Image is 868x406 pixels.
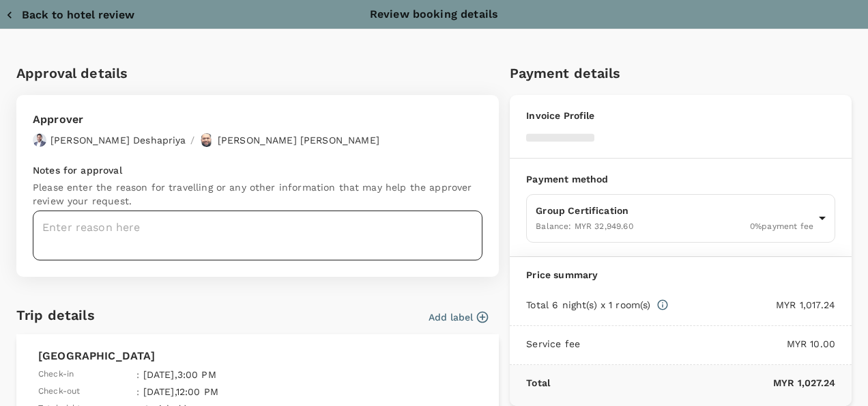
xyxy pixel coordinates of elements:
[526,194,835,243] div: Group CertificationBalance: MYR 32,949.600%payment fee
[536,221,633,231] span: Balance : MYR 32,949.60
[526,268,835,282] p: Price summary
[429,310,488,324] button: Add label
[143,368,343,381] p: [DATE] , 3:00 PM
[526,337,580,351] p: Service fee
[550,376,835,390] p: MYR 1,027.24
[669,298,835,312] p: MYR 1,017.24
[190,133,194,147] p: /
[33,133,46,147] img: avatar-67a5bcb800f47.png
[580,337,835,351] p: MYR 10.00
[218,133,379,147] p: [PERSON_NAME] [PERSON_NAME]
[536,204,813,217] p: Group Certification
[750,221,813,231] span: 0 % payment fee
[200,133,214,147] img: avatar-67b4218f54620.jpeg
[38,368,74,381] span: Check-in
[526,172,835,186] p: Payment method
[526,376,550,390] p: Total
[16,304,95,326] h6: Trip details
[510,62,852,84] h6: Payment details
[370,6,498,23] p: Review booking details
[136,385,139,398] span: :
[526,298,650,312] p: Total 6 night(s) x 1 room(s)
[5,8,134,22] button: Back to hotel review
[33,180,482,208] p: Please enter the reason for travelling or any other information that may help the approver review...
[16,62,499,84] h6: Approval details
[33,163,482,177] p: Notes for approval
[50,133,186,147] p: [PERSON_NAME] Deshapriya
[33,111,379,128] p: Approver
[38,348,477,364] p: [GEOGRAPHIC_DATA]
[526,109,835,122] p: Invoice Profile
[38,385,80,398] span: Check-out
[143,385,343,398] p: [DATE] , 12:00 PM
[136,368,139,381] span: :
